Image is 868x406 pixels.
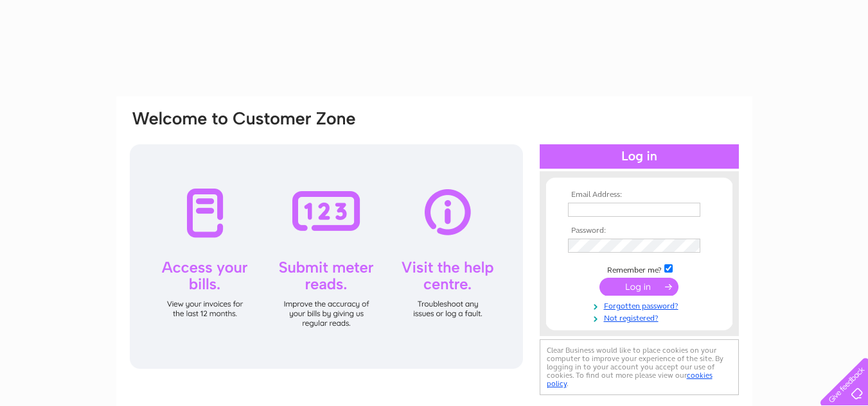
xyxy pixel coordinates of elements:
td: Remember me? [565,262,714,275]
input: Submit [599,278,678,296]
a: Forgotten password? [568,299,714,311]
div: Clear Business would like to place cookies on your computer to improve your experience of the sit... [540,339,739,395]
a: Not registered? [568,311,714,323]
th: Email Address: [565,190,714,199]
a: cookies policy [547,371,713,388]
th: Password: [565,226,714,235]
